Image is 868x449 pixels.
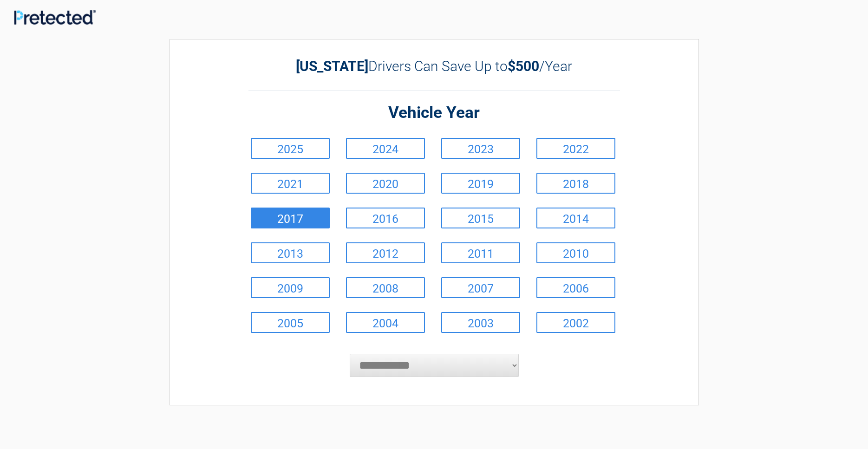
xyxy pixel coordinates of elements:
[536,242,615,263] a: 2010
[251,277,330,298] a: 2009
[346,208,425,228] a: 2016
[441,277,520,298] a: 2007
[251,138,330,159] a: 2025
[508,58,539,74] b: $500
[441,173,520,194] a: 2019
[14,10,96,25] img: Main Logo
[346,312,425,333] a: 2004
[251,242,330,263] a: 2013
[346,242,425,263] a: 2012
[441,138,520,159] a: 2023
[346,138,425,159] a: 2024
[346,277,425,298] a: 2008
[536,208,615,228] a: 2014
[251,312,330,333] a: 2005
[251,208,330,228] a: 2017
[536,173,615,194] a: 2018
[441,208,520,228] a: 2015
[441,242,520,263] a: 2011
[346,173,425,194] a: 2020
[296,58,368,74] b: [US_STATE]
[248,58,620,74] h2: Drivers Can Save Up to /Year
[536,138,615,159] a: 2022
[536,312,615,333] a: 2002
[251,173,330,194] a: 2021
[248,102,620,124] h2: Vehicle Year
[536,277,615,298] a: 2006
[441,312,520,333] a: 2003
